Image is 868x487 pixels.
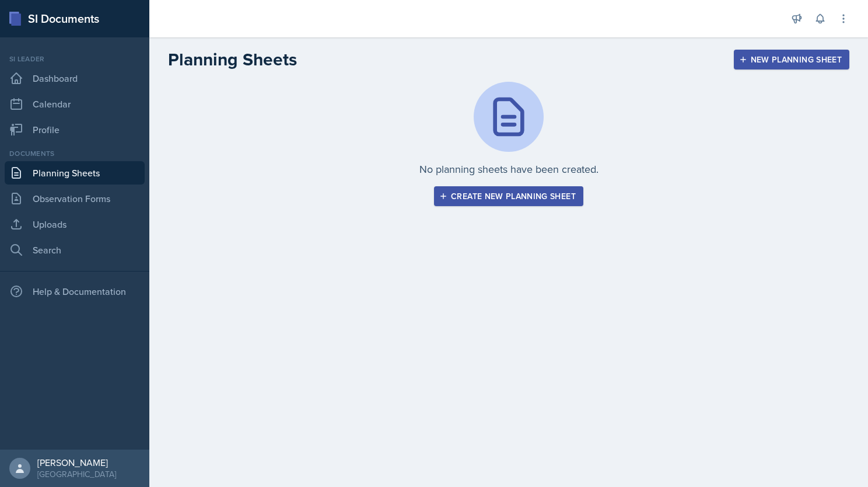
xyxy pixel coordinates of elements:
button: Create new planning sheet [434,186,583,206]
a: Planning Sheets [5,161,145,185]
div: Documents [5,148,145,159]
a: Observation Forms [5,187,145,210]
div: [PERSON_NAME] [37,457,116,468]
h2: Planning Sheets [168,49,297,70]
a: Calendar [5,92,145,116]
a: Dashboard [5,67,145,90]
div: Help & Documentation [5,280,145,303]
div: New Planning Sheet [741,55,842,64]
a: Uploads [5,213,145,236]
div: Si leader [5,54,145,64]
a: Profile [5,118,145,141]
button: New Planning Sheet [734,50,849,69]
div: Create new planning sheet [442,192,576,201]
p: No planning sheets have been created. [419,161,598,177]
div: [GEOGRAPHIC_DATA] [37,468,116,480]
a: Search [5,238,145,262]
